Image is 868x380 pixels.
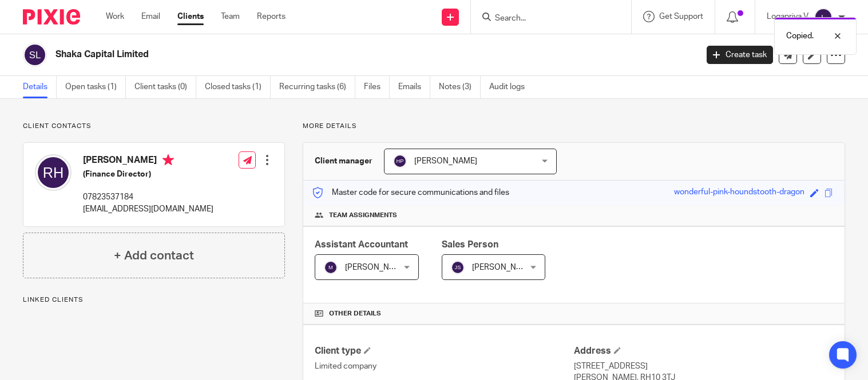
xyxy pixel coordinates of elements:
a: Closed tasks (1) [205,76,271,98]
a: Notes (3) [439,76,481,98]
img: Pixie [23,9,80,25]
p: [STREET_ADDRESS] [574,361,833,372]
h4: Client type [315,345,574,357]
a: Emails [398,76,430,98]
a: Recurring tasks (6) [279,76,355,98]
h4: Address [574,345,833,357]
span: Sales Person [442,240,498,249]
a: Email [141,11,160,22]
p: [EMAIL_ADDRESS][DOMAIN_NAME] [83,203,213,215]
h4: [PERSON_NAME] [83,154,213,169]
span: Team assignments [329,211,397,220]
h3: Client manager [315,155,372,167]
span: Assistant Accountant [315,240,408,249]
a: Details [23,76,57,98]
div: wonderful-pink-houndstooth-dragon [674,186,804,199]
p: Copied. [786,30,814,42]
a: Audit logs [489,76,533,98]
span: [PERSON_NAME] [472,263,535,271]
h4: + Add contact [114,247,194,265]
a: Files [364,76,390,98]
a: Client tasks (0) [134,76,196,98]
a: Open tasks (1) [65,76,126,98]
img: svg%3E [814,8,833,26]
h2: Shaka Capital Limited [56,49,562,61]
p: 07823537184 [83,191,213,203]
p: Linked clients [23,295,285,305]
i: Primary [162,154,174,166]
p: Limited company [315,361,574,372]
a: Reports [257,11,286,22]
a: Work [106,11,124,22]
h5: (Finance Director) [83,169,213,180]
img: svg%3E [393,154,407,168]
a: Clients [177,11,204,22]
img: svg%3E [324,261,338,274]
img: svg%3E [35,154,72,191]
span: [PERSON_NAME] [414,157,477,165]
p: Client contacts [23,122,285,131]
p: Master code for secure communications and files [312,187,509,198]
a: Create task [707,46,773,64]
p: More details [303,122,845,131]
span: Other details [329,309,381,318]
img: svg%3E [451,261,465,274]
img: svg%3E [23,43,47,67]
span: [PERSON_NAME] [345,263,408,271]
a: Team [221,11,240,22]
